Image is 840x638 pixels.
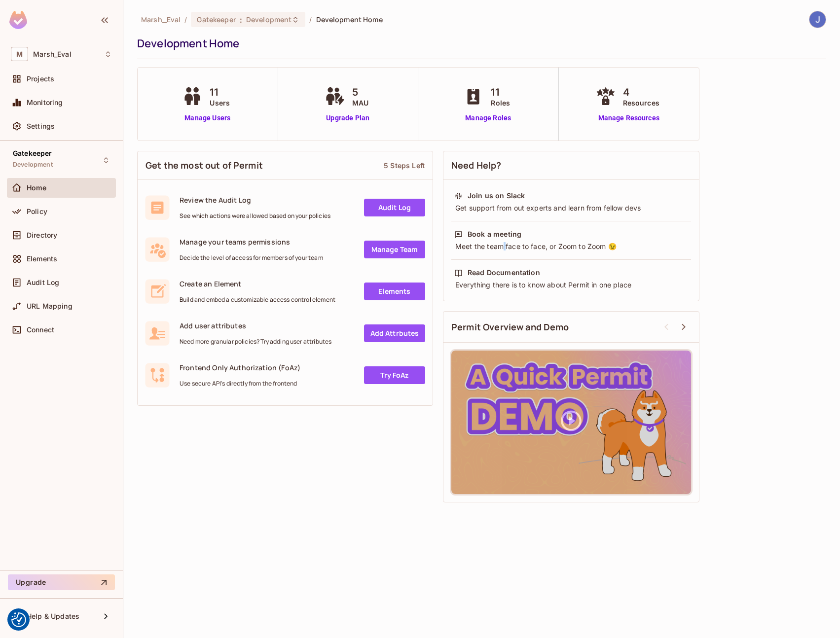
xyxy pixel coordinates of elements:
[8,574,115,590] button: Upgrade
[468,229,521,239] div: Book a meeting
[180,212,330,220] span: See which actions were allowed based on your policies
[11,47,28,61] span: M
[210,98,230,108] span: Users
[27,326,54,334] span: Connect
[137,36,821,51] div: Development Home
[27,302,73,310] span: URL Mapping
[180,113,235,123] a: Manage Users
[180,254,323,262] span: Decide the level of access for members of your team
[27,231,57,239] span: Directory
[210,85,230,100] span: 11
[180,237,323,247] span: Manage your teams permissions
[27,612,79,620] span: Help & Updates
[13,161,53,169] span: Development
[180,195,330,205] span: Review the Audit Log
[316,15,383,24] span: Development Home
[146,159,263,172] span: Get the most out of Permit
[9,11,27,29] img: SReyMgAAAABJRU5ErkJggg==
[27,208,47,215] span: Policy
[461,113,515,123] a: Manage Roles
[11,612,26,627] img: Revisit consent button
[454,203,688,213] div: Get support from out experts and learn from fellow devs
[451,159,502,172] span: Need Help?
[468,191,525,201] div: Join us on Slack
[451,321,569,333] span: Permit Overview and Demo
[809,11,826,28] img: Jose Basanta
[180,296,335,304] span: Build and embed a customizable access control element
[27,184,47,192] span: Home
[180,321,331,330] span: Add user attributes
[180,279,335,288] span: Create an Element
[364,283,425,300] a: Elements
[246,15,292,24] span: Development
[27,122,55,130] span: Settings
[11,612,26,627] button: Consent Preferences
[27,255,57,263] span: Elements
[141,15,181,24] span: the active workspace
[491,85,510,100] span: 11
[309,15,312,24] li: /
[623,98,659,108] span: Resources
[239,16,243,24] span: :
[491,98,510,108] span: Roles
[184,15,187,24] li: /
[352,98,368,108] span: MAU
[364,199,425,216] a: Audit Log
[13,149,52,157] span: Gatekeeper
[180,380,300,388] span: Use secure API's directly from the frontend
[384,161,425,170] div: 5 Steps Left
[623,85,659,100] span: 4
[27,99,63,106] span: Monitoring
[364,366,425,384] a: Try FoAz
[323,113,373,123] a: Upgrade Plan
[364,324,425,342] a: Add Attrbutes
[364,241,425,258] a: Manage Team
[33,50,72,58] span: Workspace: Marsh_Eval
[180,338,331,346] span: Need more granular policies? Try adding user attributes
[27,75,54,83] span: Projects
[180,363,300,372] span: Frontend Only Authorization (FoAz)
[454,280,688,290] div: Everything there is to know about Permit in one place
[352,85,368,100] span: 5
[454,242,688,251] div: Meet the team face to face, or Zoom to Zoom 😉
[593,113,664,123] a: Manage Resources
[27,279,59,286] span: Audit Log
[197,15,235,24] span: Gatekeeper
[468,268,540,278] div: Read Documentation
